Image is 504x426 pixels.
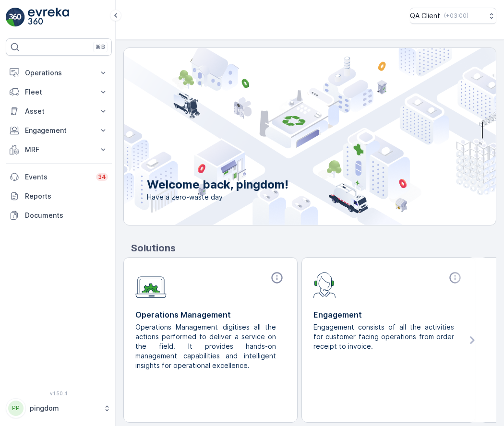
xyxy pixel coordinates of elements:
p: Events [25,172,90,182]
p: Fleet [25,87,93,97]
img: logo_light-DOdMpM7g.png [28,8,69,27]
button: MRF [6,140,112,159]
p: Operations Management [135,309,286,320]
a: Documents [6,206,112,225]
p: Engagement [25,126,93,135]
div: PP [8,401,24,416]
a: Events34 [6,167,112,187]
button: Engagement [6,121,112,140]
p: Operations Management digitises all the actions performed to deliver a service on the field. It p... [135,322,278,370]
img: city illustration [81,48,496,225]
p: Reports [25,191,108,201]
p: Documents [25,211,108,220]
p: Solutions [131,241,496,255]
span: Have a zero-waste day [147,192,288,202]
img: logo [6,8,25,27]
p: ( +03:00 ) [444,12,468,20]
p: ⌘B [96,43,105,51]
p: Engagement consists of all the activities for customer facing operations from order receipt to in... [313,322,456,351]
p: Welcome back, pingdom! [147,177,288,192]
p: pingdom [30,403,98,413]
button: QA Client(+03:00) [410,8,496,24]
img: module-icon [313,271,336,298]
button: Operations [6,63,112,83]
span: v 1.50.4 [6,390,112,396]
p: Asset [25,106,93,116]
p: Operations [25,68,93,78]
p: Engagement [313,309,464,320]
button: PPpingdom [6,398,112,418]
p: MRF [25,145,93,154]
button: Asset [6,102,112,121]
a: Reports [6,187,112,206]
p: 34 [98,173,106,181]
p: QA Client [410,11,440,21]
button: Fleet [6,83,112,102]
img: module-icon [135,271,167,298]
